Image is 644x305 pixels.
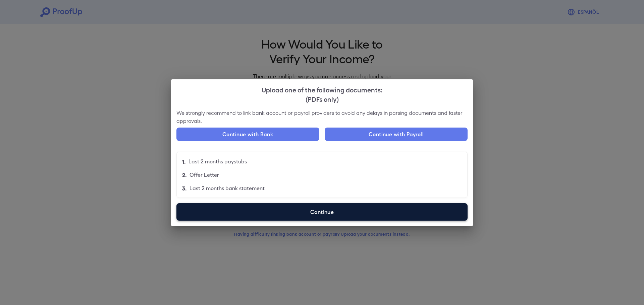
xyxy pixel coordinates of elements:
label: Continue [176,203,468,221]
p: 2. [182,171,187,179]
p: Offer Letter [190,171,219,179]
p: We strongly recommend to link bank account or payroll providers to avoid any delays in parsing do... [176,109,468,125]
p: 3. [182,184,187,192]
button: Continue with Bank [176,128,319,141]
h2: Upload one of the following documents: [171,79,473,109]
button: Continue with Payroll [325,128,468,141]
p: Last 2 months bank statement [190,184,265,192]
p: Last 2 months paystubs [189,157,247,165]
div: (PDFs only) [176,94,468,103]
p: 1. [182,157,186,165]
